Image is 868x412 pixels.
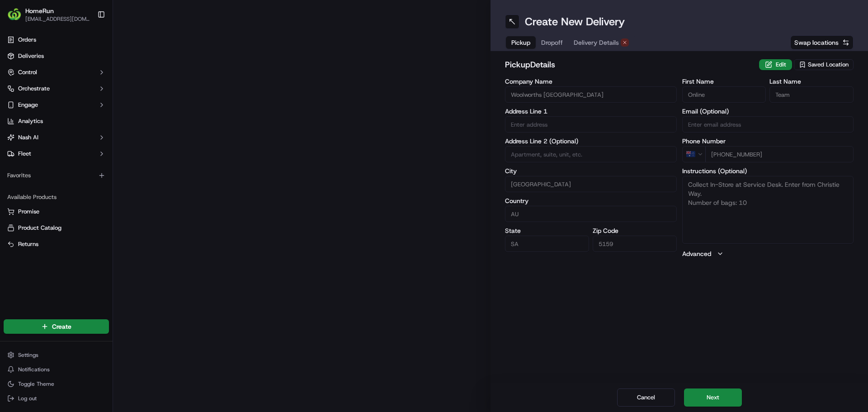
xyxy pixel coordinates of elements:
[505,198,677,204] label: Country
[593,227,677,234] label: Zip Code
[4,98,109,112] button: Engage
[4,4,94,25] button: HomeRunHomeRun[EMAIL_ADDRESS][DOMAIN_NAME]
[18,380,54,388] span: Toggle Theme
[682,138,854,144] label: Phone Number
[682,168,854,174] label: Instructions (Optional)
[7,7,22,22] img: HomeRun
[4,33,109,47] a: Orders
[617,388,675,407] button: Cancel
[682,249,854,258] button: Advanced
[4,378,109,390] button: Toggle Theme
[505,176,677,192] input: Enter city
[18,52,44,60] span: Deliveries
[505,58,754,71] h2: pickup Details
[18,395,37,402] span: Log out
[18,208,39,216] span: Promise
[4,147,109,161] button: Fleet
[505,86,677,103] input: Enter company name
[505,108,677,114] label: Address Line 1
[505,78,677,85] label: Company Name
[682,86,766,103] input: Enter first name
[18,366,50,373] span: Notifications
[18,240,38,248] span: Returns
[4,319,109,334] button: Create
[4,392,109,405] button: Log out
[593,236,677,252] input: Enter zip code
[541,38,563,47] span: Dropoff
[705,146,854,162] input: Enter phone number
[505,206,677,222] input: Enter country
[25,15,90,23] button: [EMAIL_ADDRESS][DOMAIN_NAME]
[7,208,105,216] a: Promise
[505,227,589,234] label: State
[4,204,109,219] button: Promise
[574,38,619,47] span: Delivery Details
[18,133,38,142] span: Nash AI
[18,85,50,93] span: Orchestrate
[505,236,589,252] input: Enter state
[4,114,109,128] a: Analytics
[18,224,61,232] span: Product Catalog
[4,130,109,145] button: Nash AI
[7,224,105,232] a: Product Catalog
[682,78,766,85] label: First Name
[4,81,109,96] button: Orchestrate
[4,49,109,63] a: Deliveries
[18,117,43,125] span: Analytics
[769,86,854,103] input: Enter last name
[18,36,36,44] span: Orders
[759,59,792,70] button: Edit
[4,168,109,183] div: Favorites
[4,65,109,80] button: Control
[505,168,677,174] label: City
[505,116,677,133] input: Enter address
[4,349,109,361] button: Settings
[525,14,625,29] h1: Create New Delivery
[18,351,38,359] span: Settings
[505,146,677,162] input: Apartment, suite, unit, etc.
[684,388,742,407] button: Next
[505,138,677,144] label: Address Line 2 (Optional)
[18,101,38,109] span: Engage
[808,61,849,69] span: Saved Location
[25,6,54,15] button: HomeRun
[790,35,854,50] button: Swap locations
[511,38,530,47] span: Pickup
[4,363,109,376] button: Notifications
[682,249,711,258] label: Advanced
[18,150,31,158] span: Fleet
[4,190,109,204] div: Available Products
[794,58,854,71] button: Saved Location
[18,68,37,76] span: Control
[794,38,839,47] span: Swap locations
[4,237,109,251] button: Returns
[682,108,854,114] label: Email (Optional)
[682,176,854,244] textarea: Collect In-Store at Service Desk. Enter from Christie Way. Number of bags: 10
[769,78,854,85] label: Last Name
[4,221,109,235] button: Product Catalog
[52,322,71,331] span: Create
[7,240,105,248] a: Returns
[682,116,854,133] input: Enter email address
